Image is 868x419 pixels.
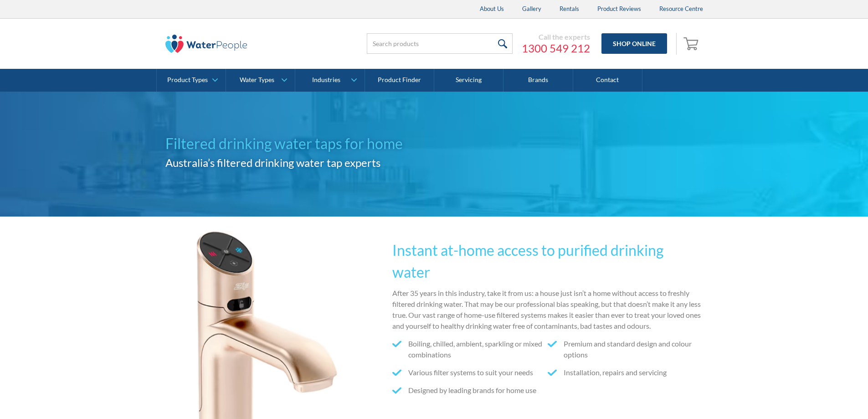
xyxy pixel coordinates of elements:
input: Search products [367,33,513,54]
img: The Water People [165,35,247,53]
li: Various filter systems to suit your needs [392,367,548,378]
a: Open cart [681,33,703,55]
div: Product Types [167,76,208,84]
h2: Instant at-home access to purified drinking water [392,239,703,283]
li: Installation, repairs and servicing [548,367,703,378]
a: Product Finder [365,69,434,92]
a: Contact [573,69,642,92]
a: Brands [503,69,573,92]
a: Servicing [434,69,503,92]
div: Water Types [240,76,274,84]
a: Water Types [226,69,295,92]
h2: Australia’s filtered drinking water tap experts [165,155,434,171]
h1: Filtered drinking water taps for home [165,133,434,155]
li: Boiling, chilled, ambient, sparkling or mixed combinations [392,338,548,360]
img: shopping cart [683,36,701,51]
a: Industries [295,69,364,92]
li: Designed by leading brands for home use [392,385,548,396]
div: Industries [312,76,340,84]
div: Call the experts [522,32,590,41]
iframe: podium webchat widget bubble [777,373,868,419]
p: After 35 years in this industry, take it from us: a house just isn’t a home without access to fre... [392,288,703,331]
li: Premium and standard design and colour options [548,338,703,360]
a: Product Types [157,69,226,92]
a: Shop Online [601,33,667,54]
a: 1300 549 212 [522,41,590,55]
